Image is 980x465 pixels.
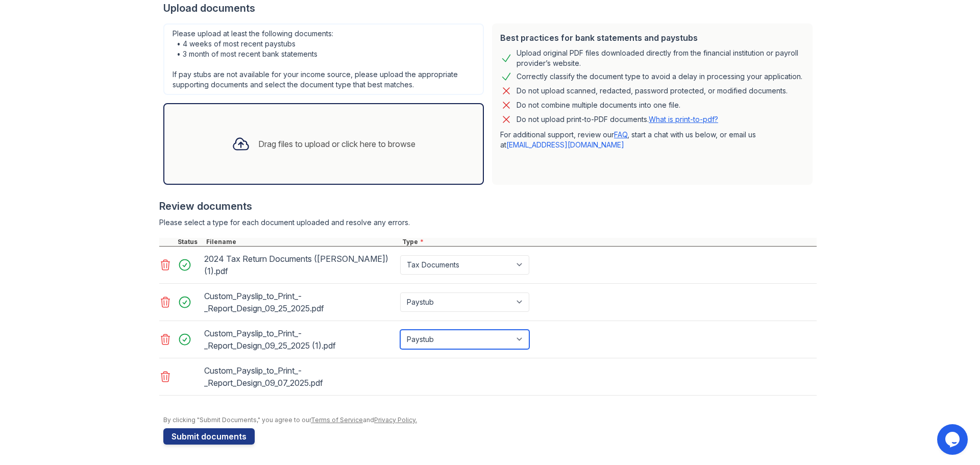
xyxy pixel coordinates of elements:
[163,23,484,95] div: Please upload at least the following documents: • 4 weeks of most recent paystubs • 3 month of mo...
[163,416,817,424] div: By clicking "Submit Documents," you agree to our and
[159,199,817,213] div: Review documents
[506,140,624,149] a: [EMAIL_ADDRESS][DOMAIN_NAME]
[204,288,396,316] div: Custom_Payslip_to_Print_-_Report_Design_09_25_2025.pdf
[937,424,970,455] iframe: chat widget
[500,32,804,44] div: Best practices for bank statements and paystubs
[517,114,718,125] p: Do not upload print-to-PDF documents.
[614,130,627,139] a: FAQ
[204,238,400,246] div: Filename
[204,325,396,354] div: Custom_Payslip_to_Print_-_Report_Design_09_25_2025 (1).pdf
[649,115,718,124] a: What is print-to-pdf?
[204,362,396,391] div: Custom_Payslip_to_Print_-_Report_Design_09_07_2025.pdf
[176,238,204,246] div: Status
[163,1,817,15] div: Upload documents
[400,238,817,246] div: Type
[374,416,417,424] a: Privacy Policy.
[311,416,363,424] a: Terms of Service
[204,251,396,279] div: 2024 Tax Return Documents ([PERSON_NAME]) (1).pdf
[517,48,804,68] div: Upload original PDF files downloaded directly from the financial institution or payroll provider’...
[159,217,817,228] div: Please select a type for each document uploaded and resolve any errors.
[258,138,415,150] div: Drag files to upload or click here to browse
[163,428,255,445] button: Submit documents
[517,85,788,97] div: Do not upload scanned, redacted, password protected, or modified documents.
[500,130,804,150] p: For additional support, review our , start a chat with us below, or email us at
[517,99,680,111] div: Do not combine multiple documents into one file.
[517,70,802,83] div: Correctly classify the document type to avoid a delay in processing your application.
